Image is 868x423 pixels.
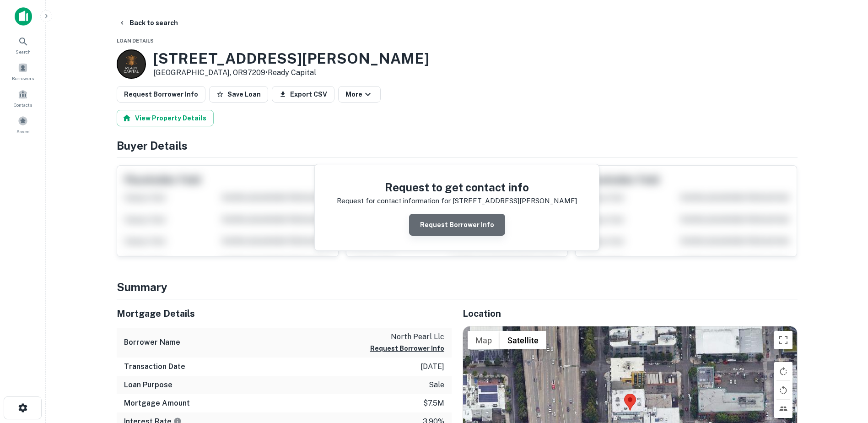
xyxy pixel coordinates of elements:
[115,15,182,31] button: Back to search
[468,331,500,349] button: Show street map
[117,38,154,43] span: Loan Details
[16,48,31,55] span: Search
[774,381,793,399] button: Rotate map counterclockwise
[822,350,868,394] iframe: Chat Widget
[429,380,444,390] p: sale
[3,59,43,84] a: Borrowers
[774,400,793,418] button: Tilt map
[463,307,798,320] h5: Location
[268,68,316,77] a: Ready Capital
[423,398,444,409] p: $7.5m
[14,101,32,108] span: Contacts
[500,331,546,349] button: Show satellite imagery
[117,137,798,154] h4: Buyer Details
[12,75,34,82] span: Borrowers
[337,179,577,195] h4: Request to get contact info
[338,86,381,103] button: More
[337,195,451,206] p: Request for contact information for
[272,86,334,103] button: Export CSV
[124,380,173,390] h6: Loan Purpose
[117,86,205,103] button: Request Borrower Info
[774,331,793,349] button: Toggle fullscreen view
[124,337,180,348] h6: Borrower Name
[16,128,30,135] span: Saved
[370,331,444,342] p: north pearl llc
[409,214,505,236] button: Request Borrower Info
[117,279,798,295] h4: Summary
[153,50,429,67] h3: [STREET_ADDRESS][PERSON_NAME]
[15,7,32,26] img: capitalize-icon.png
[153,67,429,78] p: [GEOGRAPHIC_DATA], OR97209 •
[774,362,793,380] button: Rotate map clockwise
[3,112,43,137] a: Saved
[117,307,452,320] h5: Mortgage Details
[124,361,185,372] h6: Transaction Date
[370,343,444,354] button: Request Borrower Info
[421,361,444,372] p: [DATE]
[3,33,43,57] a: Search
[3,86,43,110] a: Contacts
[124,398,190,409] h6: Mortgage Amount
[117,110,214,126] button: View Property Details
[453,195,577,206] p: [STREET_ADDRESS][PERSON_NAME]
[209,86,268,103] button: Save Loan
